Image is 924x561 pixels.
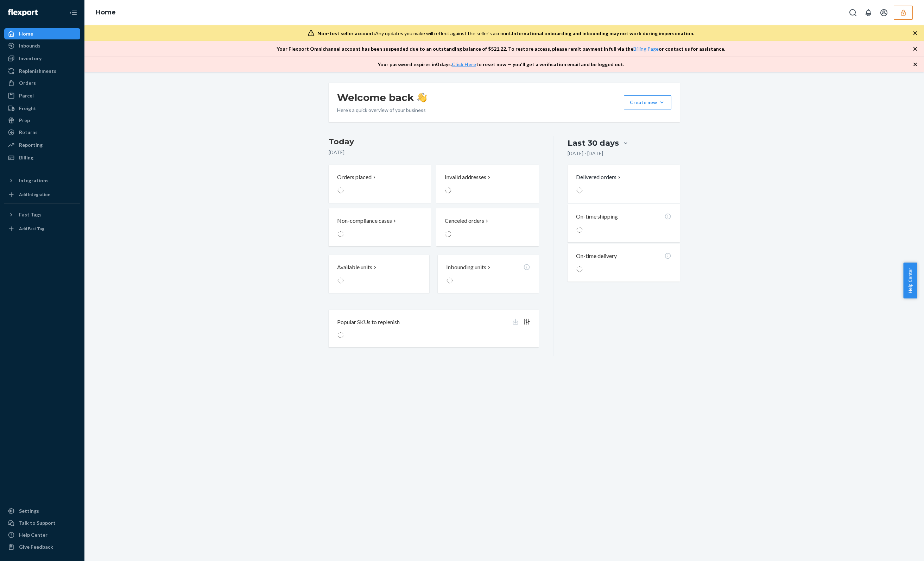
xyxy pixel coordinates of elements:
p: On-time shipping [576,213,618,221]
p: Invalid addresses [445,173,486,181]
p: Inbounding units [446,263,486,271]
p: Orders placed [337,173,372,181]
div: Inventory [19,55,42,62]
button: Open account menu [877,6,891,20]
a: Billing [4,152,80,163]
button: Orders placed [329,165,431,203]
div: Home [19,30,33,37]
button: Invalid addresses [436,165,538,203]
div: Add Integration [19,191,50,197]
button: Help Center [903,263,917,298]
div: Parcel [19,92,34,99]
div: Give Feedback [19,543,53,550]
a: Home [4,28,80,39]
img: hand-wave emoji [417,93,427,102]
img: Flexport logo [8,9,38,16]
button: Integrations [4,175,80,186]
p: Non-compliance cases [337,217,392,225]
a: Reporting [4,139,80,151]
h3: Today [329,136,539,147]
div: Inbounds [19,42,40,49]
p: Available units [337,263,372,271]
a: Inbounds [4,40,80,51]
a: Returns [4,127,80,138]
p: Here’s a quick overview of your business [337,107,427,114]
p: Your Flexport Omnichannel account has been suspended due to an outstanding balance of $ 521.22 . ... [277,45,725,52]
a: Add Fast Tag [4,223,80,234]
div: Returns [19,129,38,136]
div: Any updates you make will reflect against the seller's account. [317,30,694,37]
div: Help Center [19,531,48,538]
a: Home [96,8,116,16]
button: Close Navigation [66,6,80,20]
a: Add Integration [4,189,80,200]
button: Non-compliance cases [329,208,431,246]
div: Settings [19,508,39,515]
p: [DATE] [329,149,539,156]
a: Click Here [452,61,476,67]
ol: breadcrumbs [90,2,121,23]
div: Fast Tags [19,211,42,218]
p: On-time delivery [576,252,617,260]
a: Orders [4,77,80,89]
button: Give Feedback [4,541,80,553]
a: Inventory [4,53,80,64]
span: International onboarding and inbounding may not work during impersonation. [512,30,694,36]
a: Parcel [4,90,80,101]
span: Non-test seller account: [317,30,375,36]
h1: Welcome back [337,91,427,104]
button: Inbounding units [438,255,538,293]
button: Available units [329,255,429,293]
a: Replenishments [4,65,80,77]
button: Delivered orders [576,173,622,181]
p: Your password expires in 0 days . to reset now — you'll get a verification email and be logged out. [378,61,624,68]
div: Billing [19,154,33,161]
button: Open Search Box [846,6,860,20]
a: Billing Page [633,46,659,52]
div: Add Fast Tag [19,226,44,232]
div: Talk to Support [19,519,56,527]
button: Create new [624,95,671,109]
div: Orders [19,80,36,87]
div: Prep [19,117,30,124]
p: Canceled orders [445,217,484,225]
a: Settings [4,505,80,517]
p: [DATE] - [DATE] [568,150,603,157]
div: Last 30 days [568,138,619,149]
a: Prep [4,115,80,126]
button: Talk to Support [4,517,80,529]
button: Fast Tags [4,209,80,220]
p: Popular SKUs to replenish [337,318,400,326]
div: Replenishments [19,68,56,75]
div: Reporting [19,141,43,149]
a: Help Center [4,529,80,541]
div: Integrations [19,177,49,184]
div: Freight [19,105,36,112]
a: Freight [4,103,80,114]
button: Canceled orders [436,208,538,246]
button: Open notifications [861,6,875,20]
